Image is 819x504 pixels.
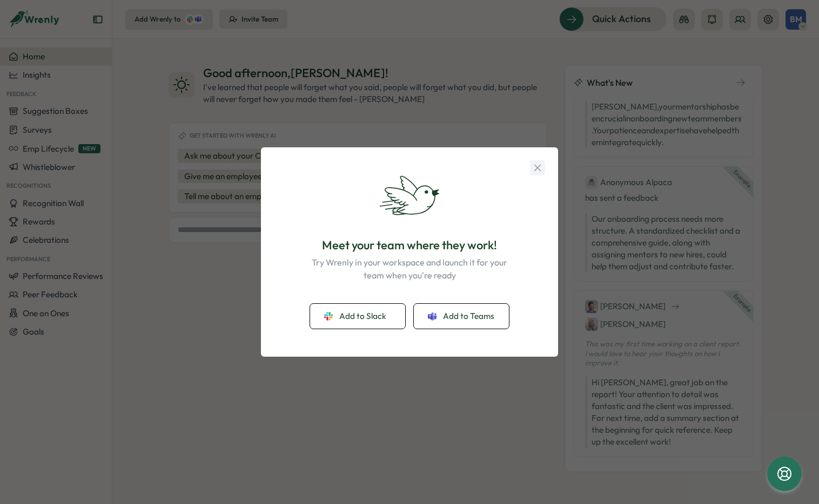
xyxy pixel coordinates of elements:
[414,304,509,329] button: Add to Teams
[322,237,497,254] p: Meet your team where they work!
[443,310,494,322] span: Add to Teams
[310,304,405,329] button: Add to Slack
[306,256,513,283] p: Try Wrenly in your workspace and launch it for your team when you're ready
[339,310,386,322] span: Add to Slack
